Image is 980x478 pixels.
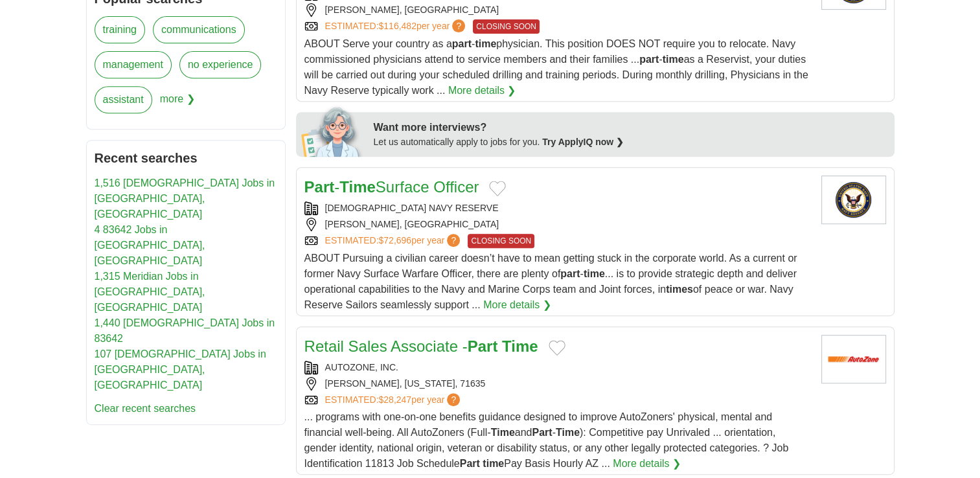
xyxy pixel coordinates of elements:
[468,337,498,355] strong: Part
[153,16,245,43] a: communications
[639,54,659,65] strong: part
[452,19,465,32] span: ?
[304,178,479,196] a: Part-TimeSurface Officer
[325,19,468,34] a: ESTIMATED:$116,482per year?
[304,411,789,469] span: ... programs with one-on-one benefits guidance designed to improve AutoZoners' physical, mental a...
[468,234,534,248] span: CLOSING SOON
[483,458,504,469] strong: time
[304,38,808,96] span: ABOUT Serve your country as a - physician. This position DOES NOT require you to relocate. Navy c...
[560,268,580,279] strong: part
[95,317,275,344] a: 1,440 [DEMOGRAPHIC_DATA] Jobs in 83642
[95,51,172,78] a: management
[542,137,624,147] a: Try ApplyIQ now ❯
[95,271,205,313] a: 1,315 Meridian Jobs in [GEOGRAPHIC_DATA], [GEOGRAPHIC_DATA]
[374,135,887,149] div: Let us automatically apply to jobs for you.
[584,268,605,279] strong: time
[325,393,463,407] a: ESTIMATED:$28,247per year?
[304,218,811,231] div: [PERSON_NAME], [GEOGRAPHIC_DATA]
[95,224,205,266] a: 4 83642 Jobs in [GEOGRAPHIC_DATA], [GEOGRAPHIC_DATA]
[304,178,335,196] strong: Part
[160,86,195,121] span: more ❯
[325,234,463,248] a: ESTIMATED:$72,696per year?
[556,427,580,438] strong: Time
[502,337,538,355] strong: Time
[613,456,681,472] a: More details ❯
[489,181,506,196] button: Add to favorite jobs
[304,3,811,17] div: [PERSON_NAME], [GEOGRAPHIC_DATA]
[301,105,364,157] img: apply-iq-scientist.png
[95,16,145,43] a: training
[378,394,411,405] span: $28,247
[549,340,565,356] button: Add to favorite jobs
[532,427,552,438] strong: Part
[374,120,887,135] div: Want more interviews?
[663,54,684,65] strong: time
[821,335,886,383] img: AutoZone logo
[483,297,551,313] a: More details ❯
[460,458,480,469] strong: Part
[475,38,496,49] strong: time
[304,377,811,391] div: [PERSON_NAME], [US_STATE], 71635
[304,253,797,310] span: ABOUT Pursuing a civilian career doesn’t have to mean getting stuck in the corporate world. As a ...
[447,234,460,247] span: ?
[325,362,398,372] a: AUTOZONE, INC.
[452,38,472,49] strong: part
[95,86,152,113] a: assistant
[95,348,266,391] a: 107 [DEMOGRAPHIC_DATA] Jobs in [GEOGRAPHIC_DATA], [GEOGRAPHIC_DATA]
[448,83,516,98] a: More details ❯
[95,148,277,168] h2: Recent searches
[339,178,376,196] strong: Time
[821,176,886,224] img: US Navy Reserve logo
[666,284,693,295] strong: times
[473,19,540,34] span: CLOSING SOON
[491,427,515,438] strong: Time
[95,403,196,414] a: Clear recent searches
[447,393,460,406] span: ?
[378,235,411,245] span: $72,696
[179,51,262,78] a: no experience
[378,21,416,31] span: $116,482
[95,177,275,220] a: 1,516 [DEMOGRAPHIC_DATA] Jobs in [GEOGRAPHIC_DATA], [GEOGRAPHIC_DATA]
[325,203,499,213] a: [DEMOGRAPHIC_DATA] NAVY RESERVE
[304,337,538,355] a: Retail Sales Associate -Part Time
